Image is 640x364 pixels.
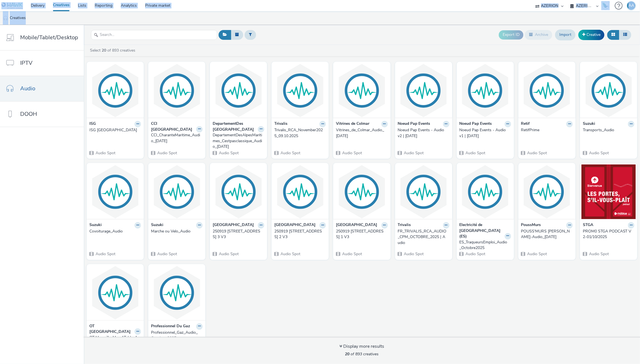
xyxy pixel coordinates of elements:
strong: Noeud Pap Events [460,121,492,127]
button: Export ID [499,30,523,39]
a: ISG [GEOGRAPHIC_DATA] [89,127,141,133]
a: Select of 893 creatives [89,48,138,53]
div: Display more results [340,343,384,350]
img: FR_TRIVALIS_RCA_AUDIO_CPM_OCTOBRE_2025 | Audio visual [396,164,451,219]
div: Vitrines_de_Colmar_Audio_[DATE] [336,127,385,139]
div: 250919 [STREET_ADDRESS] 1 V3 [336,229,385,240]
span: Audio Spot [527,150,547,156]
button: Grid [607,30,619,40]
a: Hawk Academy [601,1,612,10]
button: Table [619,30,631,40]
strong: CCI [GEOGRAPHIC_DATA] [151,121,195,132]
span: DOOH [20,110,37,118]
img: Trivalis_RCA_November2025_09.10.2025 visual [273,63,327,118]
a: CCI_CharanteMaritime_Audio_[DATE] [151,132,203,144]
span: Audio Spot [465,251,486,257]
a: POUSS'MURS [PERSON_NAME]-Audio_[DATE] [521,229,573,240]
a: Noeud Pap Events - Audio v2 | [DATE] [398,127,449,139]
a: Noeud Pap Events - Audio v1 | [DATE] [460,127,511,139]
span: Mobile/Tablet/Desktop [20,33,78,42]
span: Audio Spot [95,150,115,156]
img: 250919 25799 CAR AVENUE BAILLY_WEEK LOM 2 V3 visual [273,164,327,219]
div: POUSS'MURS [PERSON_NAME]-Audio_[DATE] [521,229,571,240]
span: Audio Spot [588,251,609,257]
img: 250919 25799 CAR AVENUE BAILLY_WEEK LOM 3 V3 visual [211,164,266,219]
span: of 893 creatives [345,351,379,357]
strong: PoussMurs [521,222,541,229]
strong: STGA [583,222,593,229]
img: Professionnel_Gaz_Audio_Octobre_2025 visual [150,266,204,320]
input: Search... [91,30,217,40]
strong: 20 [345,351,350,357]
img: 250919 25799 CAR AVENUE BAILLY_WEEK LOM 1 V3 visual [335,164,389,219]
div: Trivalis_RCA_November2025_09.10.2025 [274,127,324,139]
a: FR_TRIVALIS_RCA_AUDIO_CPM_OCTOBRE_2025 | Audio [398,229,449,246]
div: 250919 [STREET_ADDRESS] 3 V3 [213,229,262,240]
span: Audio [20,84,35,93]
img: CCI_CharanteMaritime_Audio_10.10.2025 visual [150,63,204,118]
strong: Electricité de [GEOGRAPHIC_DATA] (ES) [460,222,503,239]
div: Covoiturage_Audio [89,229,139,234]
span: Audio Spot [157,251,177,257]
img: RetifPrime visual [520,63,574,118]
a: Trivalis_RCA_November2025_09.10.2025 [274,127,326,139]
span: Audio Spot [527,251,547,257]
span: IPTV [20,59,33,67]
img: ISG NANTES_Oct25_Audio visual [88,63,142,118]
div: RetifPrime [521,127,571,133]
img: undefined Logo [1,2,23,9]
img: Noeud Pap Events - Audio v2 | 07/10/2025 visual [396,63,451,118]
span: Audio Spot [280,251,300,257]
span: Audio Spot [342,150,362,156]
a: 250919 [STREET_ADDRESS] 1 V3 [336,229,388,240]
img: Noeud Pap Events - Audio v1 | 07/10/2025 visual [458,63,513,118]
strong: Vitrines de Colmar [336,121,369,127]
strong: Suzuki [89,222,102,229]
a: Vitrines_de_Colmar_Audio_[DATE] [336,127,388,139]
div: 250919 [STREET_ADDRESS] 2 V3 [274,229,324,240]
strong: Noeud Pap Events [398,121,430,127]
div: FR_TRIVALIS_RCA_AUDIO_CPM_OCTOBRE_2025 | Audio [398,229,447,246]
div: AA [629,1,634,10]
div: Marche ou Velo_Audio [151,229,200,234]
a: ES_TraqueursEmploi_Audio_Octobre2025 [460,239,511,251]
img: ES_TraqueursEmploi_Audio_Octobre2025 visual [458,164,513,219]
span: Audio Spot [157,150,177,156]
strong: Trivalis [274,121,287,127]
a: 250919 [STREET_ADDRESS] 2 V3 [274,229,326,240]
span: Audio Spot [404,150,424,156]
div: ES_TraqueursEmploi_Audio_Octobre2025 [460,239,509,251]
div: OT Marseille_MarsATable_Audio_SeptOct2025_01102025 [89,335,139,352]
button: Archive [525,30,552,40]
span: Audio Spot [588,150,609,156]
div: Noeud Pap Events - Audio v1 | [DATE] [460,127,509,139]
strong: 20 [102,48,106,53]
img: Marche ou Velo_Audio visual [150,164,204,219]
a: OT Marseille_MarsATable_Audio_SeptOct2025_01102025 [89,335,141,352]
img: Hawk Academy [601,1,610,10]
div: ISG [GEOGRAPHIC_DATA] [89,127,139,133]
strong: [GEOGRAPHIC_DATA] [213,222,254,229]
a: Covoiturage_Audio [89,229,141,234]
strong: Suzuki [151,222,163,229]
a: 250919 [STREET_ADDRESS] 3 V3 [213,229,264,240]
span: Audio Spot [465,150,486,156]
img: audio [3,15,8,21]
img: Transports_Audio visual [581,63,636,118]
strong: Retif [521,121,530,127]
strong: OT [GEOGRAPHIC_DATA] [89,323,133,335]
strong: Suzuki [583,121,595,127]
span: Audio Spot [342,251,362,257]
span: Audio Spot [218,150,239,156]
span: Audio Spot [218,251,239,257]
a: Creative [578,30,604,40]
div: Noeud Pap Events - Audio v2 | [DATE] [398,127,447,139]
div: PROM0 STGA PODCAST V2-01/10/2025 [583,229,632,240]
img: OT Marseille_MarsATable_Audio_SeptOct2025_01102025 visual [88,266,142,320]
div: DepartementDesAlpesMaritimes_Cestpasclassique_Audio_[DATE] [213,132,262,149]
strong: [GEOGRAPHIC_DATA] [336,222,377,229]
img: PROM0 STGA PODCAST V2-01/10/2025 visual [581,164,636,219]
strong: Professionnel Du Gaz [151,323,190,330]
strong: Trivalis [398,222,411,229]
